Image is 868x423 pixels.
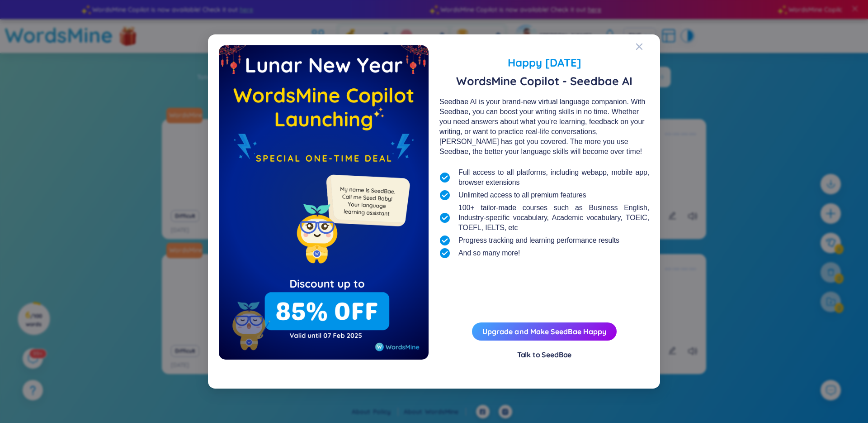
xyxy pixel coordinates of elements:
span: Full access to all platforms, including webapp, mobile app, browser extensions [458,168,649,186]
img: minionSeedbaeMessage.35ffe99e.png [322,156,412,246]
span: And so many more! [458,249,520,257]
button: Upgrade and Make SeedBae Happy [472,322,617,341]
img: wmFlashDealEmpty.967f2bab.png [219,45,429,360]
div: Seedbae AI is your brand-new virtual language companion. With Seedbae, you can boost your writing... [439,97,649,157]
span: Progress tracking and learning performance results [458,236,619,244]
span: Happy [DATE] [439,54,649,71]
span: WordsMine Copilot - Seedbae AI [439,74,649,88]
span: Unlimited access to all premium features [458,191,586,199]
button: Close [636,34,660,59]
div: Talk to SeedBae [517,350,572,360]
span: 100+ tailor-made courses such as Business English, Industry-specific vocabulary, Academic vocabul... [458,204,649,231]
